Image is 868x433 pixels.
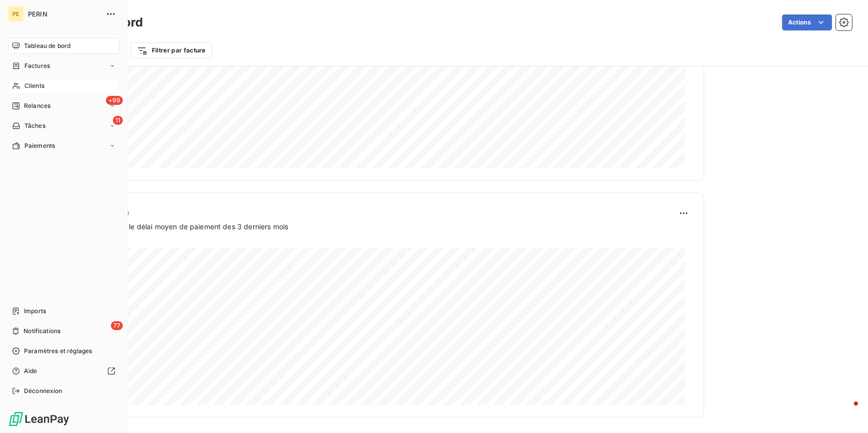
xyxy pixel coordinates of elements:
img: Logo LeanPay [8,411,70,427]
span: Relances [24,101,50,110]
span: Factures [24,61,50,70]
span: Déconnexion [24,387,62,396]
a: Aide [8,363,119,379]
span: Aide [24,367,37,376]
span: Notifications [23,327,60,336]
span: 11 [113,116,123,125]
span: +99 [106,96,123,105]
span: Paiements [24,141,55,150]
iframe: Intercom live chat [834,399,858,423]
span: Prévisionnel basé sur le délai moyen de paiement des 3 derniers mois [56,221,288,232]
button: Actions [782,14,832,30]
button: Filtrer par facture [130,42,212,58]
span: Tâches [24,121,45,130]
span: PERIN [28,10,100,18]
span: Imports [24,307,46,316]
span: 77 [111,321,123,330]
div: PE [8,6,24,22]
span: Paramètres et réglages [24,347,92,356]
span: Tableau de bord [24,41,70,50]
span: Clients [24,81,44,90]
